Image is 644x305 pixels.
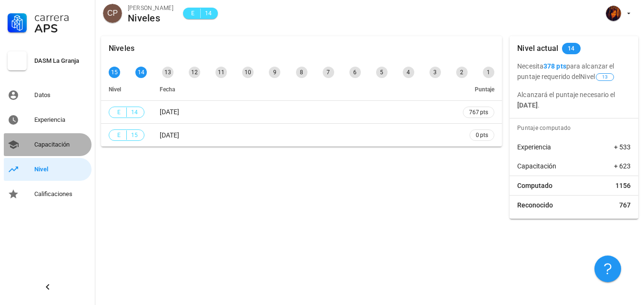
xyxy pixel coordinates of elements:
div: Datos [34,91,88,99]
span: [DATE] [160,108,179,116]
span: Nivel [109,86,121,93]
span: 14 [204,9,212,18]
span: 14 [568,43,575,54]
span: 13 [602,74,608,80]
div: 6 [349,67,361,78]
th: Nivel [101,78,152,101]
span: + 533 [614,142,631,152]
span: 14 [131,108,138,117]
a: Experiencia [4,108,92,131]
div: APS [34,23,88,34]
b: [DATE] [517,101,538,109]
div: avatar [606,6,621,21]
div: Puntaje computado [513,118,638,138]
div: 9 [269,67,280,78]
span: Capacitación [517,161,556,171]
th: Fecha [152,78,455,101]
div: 10 [242,67,254,78]
div: 7 [323,67,334,78]
div: 11 [215,67,227,78]
div: DASM La Granja [34,57,88,65]
div: Capacitación [34,141,88,148]
a: Nivel [4,158,92,181]
div: 14 [135,67,147,78]
span: E [115,108,123,117]
span: CP [107,4,118,23]
span: Nivel [580,73,615,80]
p: Necesita para alcanzar el puntaje requerido del [517,61,631,82]
span: [DATE] [160,131,179,139]
div: Calificaciones [34,190,88,198]
div: 4 [403,67,414,78]
th: Puntaje [455,78,502,101]
span: E [115,130,123,140]
span: + 623 [614,161,631,171]
a: Capacitación [4,133,92,156]
span: Experiencia [517,142,551,152]
p: Alcanzará el puntaje necesario el . [517,89,631,110]
span: Computado [517,181,552,190]
div: [PERSON_NAME] [128,3,174,13]
div: 12 [189,67,200,78]
span: E [189,9,196,18]
a: Calificaciones [4,183,92,206]
a: Datos [4,84,92,107]
div: 1 [483,67,494,78]
span: 15 [131,130,138,140]
span: 767 pts [469,108,488,117]
div: Niveles [128,13,174,23]
span: 767 [619,200,631,210]
span: Puntaje [475,86,494,93]
div: Niveles [109,36,134,61]
div: 13 [162,67,174,78]
span: 1156 [615,181,631,190]
div: 2 [456,67,468,78]
div: Experiencia [34,116,88,124]
div: Carrera [34,11,88,23]
div: 5 [376,67,388,78]
div: 3 [429,67,441,78]
span: 0 pts [476,130,488,140]
span: Fecha [160,86,175,93]
div: Nivel [34,166,88,173]
div: avatar [103,4,122,23]
div: 15 [109,67,120,78]
b: 378 pts [543,62,566,70]
span: Reconocido [517,200,553,210]
div: 8 [296,67,307,78]
div: Nivel actual [517,36,558,61]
